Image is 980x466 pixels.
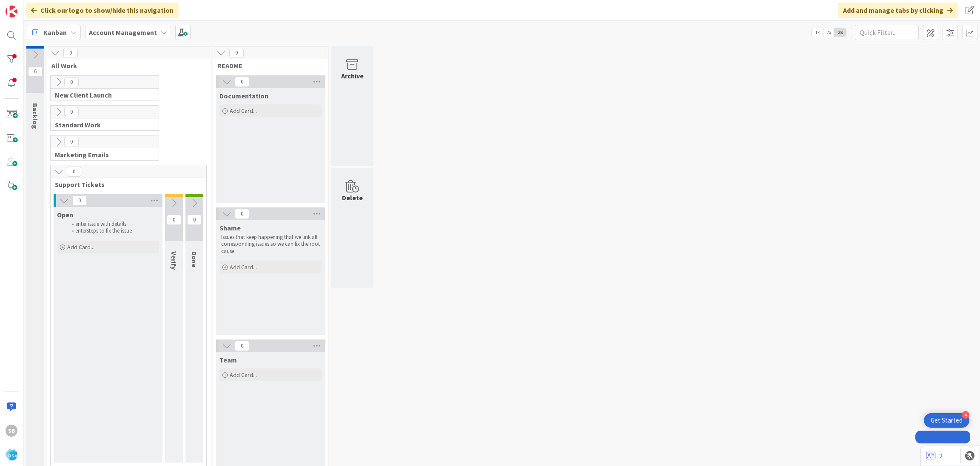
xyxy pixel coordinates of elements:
img: avatar [6,449,17,460]
div: Add and manage tabs by clicking [838,3,958,18]
span: Standard Work [55,121,148,129]
span: 1x [812,28,823,37]
span: 2x [823,28,835,37]
span: 3x [835,28,846,37]
span: Open [57,210,73,219]
p: Issues that keep happening that we link all corresponding issues so we can fix the root cause. [221,234,320,255]
span: All Work [51,61,199,70]
span: 0 [63,48,78,58]
span: Add Card... [230,371,257,379]
div: Open Get Started checklist, remaining modules: 4 [924,413,969,428]
span: 0 [64,77,79,87]
span: steps to fix the issue [87,227,132,234]
span: Add Card... [230,107,257,115]
span: README [217,61,317,70]
span: 0 [64,107,79,117]
span: Backlog [31,103,40,129]
div: Click our logo to show/hide this navigation [26,3,179,18]
span: Documentation [219,92,268,100]
span: Verify [170,251,178,270]
span: Kanban [43,27,67,37]
span: Add Card... [67,243,94,251]
span: 0 [235,209,249,219]
b: Account Management [89,28,157,37]
span: Done [190,251,199,268]
div: Get Started [931,416,963,425]
span: 0 [67,167,81,177]
span: 0 [235,341,249,351]
span: 0 [229,48,244,58]
span: Support Tickets [55,180,196,189]
span: 6 [28,66,43,77]
div: Delete [342,193,363,203]
img: Visit kanbanzone.com [6,6,17,17]
div: 4 [962,411,969,419]
span: 0 [167,215,181,225]
span: Marketing Emails [55,150,148,159]
span: Team [219,356,237,364]
span: 0 [64,137,79,147]
li: enter [67,227,158,234]
input: Quick Filter... [855,25,919,40]
span: 0 [235,77,249,87]
li: enter issue with details [67,221,158,227]
span: 0 [72,196,87,206]
div: SB [6,425,17,437]
span: New Client Launch [55,91,148,99]
span: Shame [219,224,241,232]
a: 2 [926,451,943,461]
span: 0 [187,215,202,225]
div: Archive [341,71,364,81]
span: Add Card... [230,263,257,271]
